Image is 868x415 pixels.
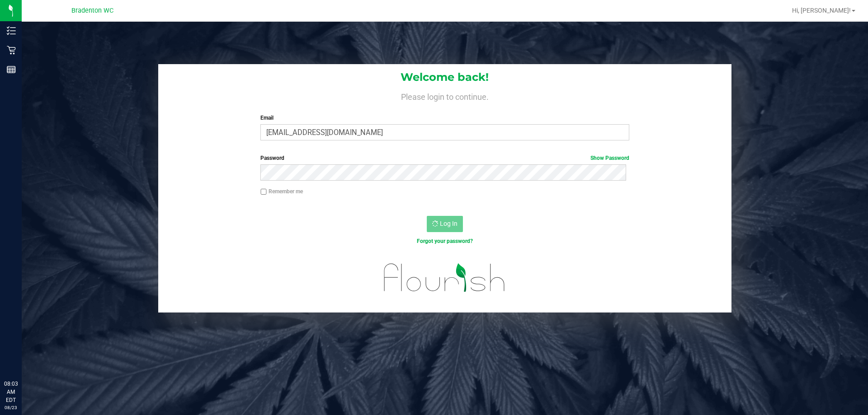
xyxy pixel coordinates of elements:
[440,220,458,227] span: Log In
[7,26,16,35] inline-svg: Inventory
[590,155,629,161] a: Show Password
[7,65,16,74] inline-svg: Reports
[417,238,473,244] a: Forgot your password?
[260,155,284,161] span: Password
[158,90,731,101] h4: Please login to continue.
[792,7,851,14] span: Hi, [PERSON_NAME]!
[373,255,516,301] img: flourish_logo.svg
[4,404,18,411] p: 08/23
[260,187,303,196] label: Remember me
[71,7,113,14] span: Bradenton WC
[260,114,629,122] label: Email
[260,189,267,195] input: Remember me
[427,216,463,232] button: Log In
[4,380,18,404] p: 08:03 AM EDT
[7,46,16,55] inline-svg: Retail
[158,71,731,83] h1: Welcome back!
